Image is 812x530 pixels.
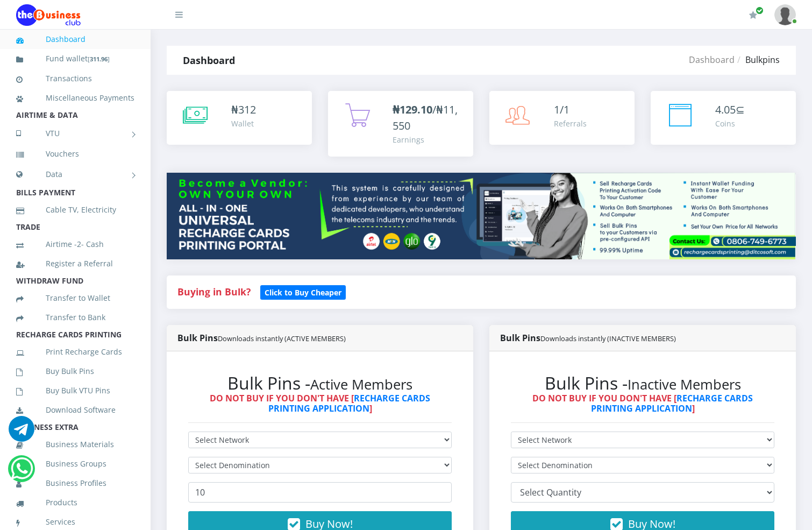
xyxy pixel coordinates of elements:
div: Coins [715,118,745,129]
b: 311.96 [90,55,108,63]
img: multitenant_rcp.png [167,173,796,259]
span: 4.05 [715,102,736,117]
a: Airtime -2- Cash [16,232,134,257]
a: Vouchers [16,142,134,166]
img: Logo [16,4,81,26]
strong: Buying in Bulk? [177,285,251,298]
a: ₦312 Wallet [167,91,312,145]
small: Downloads instantly (INACTIVE MEMBERS) [540,334,676,343]
a: Business Groups [16,451,134,476]
strong: Dashboard [183,54,235,67]
b: ₦129.10 [393,102,432,117]
div: ₦ [231,102,256,118]
img: User [774,4,796,25]
a: Print Recharge Cards [16,340,134,364]
a: Dashboard [689,54,735,66]
small: Inactive Members [628,375,741,394]
a: Fund wallet[311.96] [16,46,134,72]
h2: Bulk Pins - [511,373,774,393]
div: Earnings [393,134,462,145]
div: Wallet [231,118,256,129]
a: RECHARGE CARDS PRINTING APPLICATION [591,392,753,414]
a: Transfer to Wallet [16,286,134,310]
a: Miscellaneous Payments [16,86,134,110]
a: Download Software [16,398,134,422]
a: Transfer to Bank [16,305,134,330]
a: Dashboard [16,27,134,52]
a: Chat for support [11,464,33,482]
small: Downloads instantly (ACTIVE MEMBERS) [218,334,346,343]
i: Renew/Upgrade Subscription [749,11,757,19]
div: Referrals [554,118,587,129]
a: Cable TV, Electricity [16,197,134,222]
span: /₦11,550 [393,102,458,133]
b: Click to Buy Cheaper [265,287,341,298]
h2: Bulk Pins - [188,373,452,393]
a: ₦129.10/₦11,550 Earnings [328,91,473,157]
a: Register a Referral [16,251,134,276]
small: Active Members [310,375,412,394]
a: 1/1 Referrals [489,91,635,145]
div: ⊆ [715,102,745,118]
a: Business Materials [16,432,134,457]
a: RECHARGE CARDS PRINTING APPLICATION [268,392,431,414]
a: Buy Bulk Pins [16,359,134,384]
span: 1/1 [554,102,569,117]
span: Renew/Upgrade Subscription [756,6,764,15]
strong: Bulk Pins [177,332,346,344]
a: VTU [16,120,134,147]
strong: Bulk Pins [500,332,676,344]
small: [ ] [88,55,110,63]
input: Enter Quantity [188,482,452,503]
strong: DO NOT BUY IF YOU DON'T HAVE [ ] [532,392,753,414]
a: Chat for support [9,424,34,442]
a: Business Profiles [16,471,134,496]
strong: DO NOT BUY IF YOU DON'T HAVE [ ] [210,392,430,414]
a: Products [16,490,134,515]
a: Buy Bulk VTU Pins [16,378,134,403]
li: Bulkpins [735,53,780,66]
a: Data [16,161,134,188]
span: 312 [238,102,256,117]
a: Transactions [16,66,134,91]
a: Click to Buy Cheaper [260,285,346,298]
